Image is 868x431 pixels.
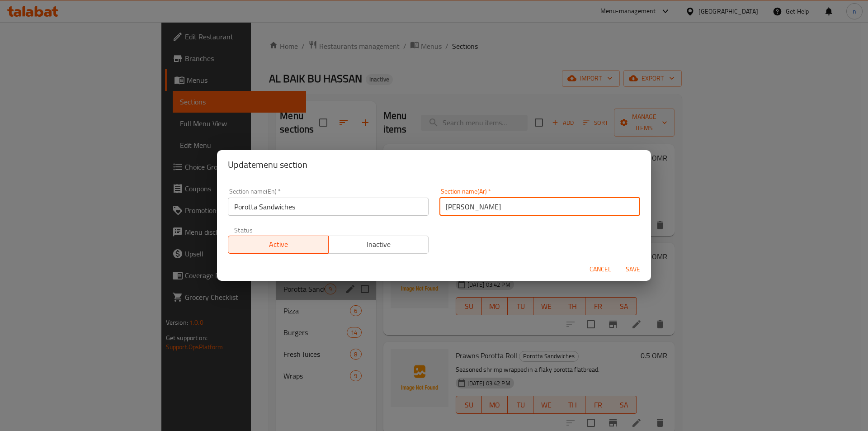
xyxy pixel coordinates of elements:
span: Inactive [332,238,425,251]
button: Active [228,236,329,254]
input: Please enter section name(ar) [439,198,640,216]
button: Save [618,261,647,278]
h2: Update menu section [228,157,640,172]
button: Inactive [328,236,429,254]
button: Cancel [586,261,615,278]
input: Please enter section name(en) [228,198,429,216]
span: Save [622,264,644,275]
span: Cancel [590,264,611,275]
span: Active [232,238,325,251]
